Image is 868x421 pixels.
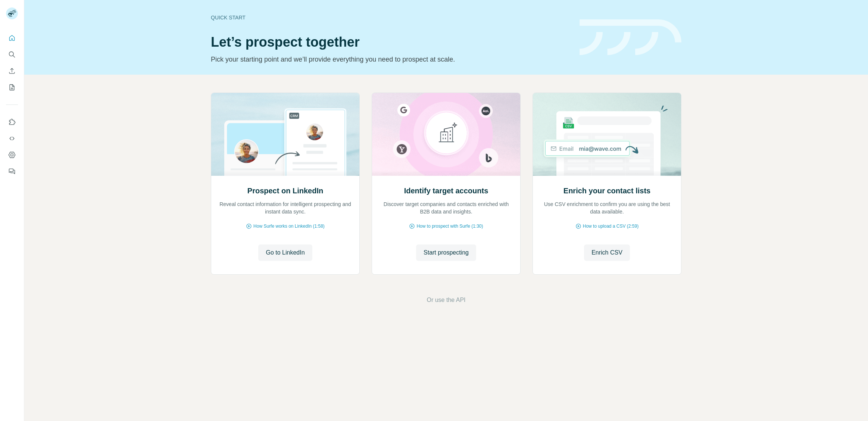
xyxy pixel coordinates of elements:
[584,244,630,261] button: Enrich CSV
[533,93,681,176] img: Enrich your contact lists
[540,200,674,215] p: Use CSV enrichment to confirm you are using the best data available.
[211,14,571,21] div: Quick start
[6,81,18,94] button: My lists
[247,185,323,196] h2: Prospect on LinkedIn
[416,223,483,230] span: How to prospect with Surfe (1:30)
[6,64,18,78] button: Enrich CSV
[6,148,18,162] button: Dashboard
[266,248,305,257] span: Go to LinkedIn
[563,185,650,196] h2: Enrich your contact lists
[591,248,622,257] span: Enrich CSV
[6,115,18,129] button: Use Surfe on LinkedIn
[6,132,18,145] button: Use Surfe API
[416,244,476,261] button: Start prospecting
[219,200,352,215] p: Reveal contact information for intelligent prospecting and instant data sync.
[6,31,18,45] button: Quick start
[372,93,521,176] img: Identify target accounts
[404,185,488,196] h2: Identify target accounts
[253,223,325,230] span: How Surfe works on LinkedIn (1:58)
[424,248,469,257] span: Start prospecting
[580,19,681,56] img: banner
[380,200,513,215] p: Discover target companies and contacts enriched with B2B data and insights.
[211,35,571,50] h1: Let’s prospect together
[583,223,638,230] span: How to upload a CSV (2:59)
[6,48,18,61] button: Search
[258,244,312,261] button: Go to LinkedIn
[6,165,18,178] button: Feedback
[211,54,571,65] p: Pick your starting point and we’ll provide everything you need to prospect at scale.
[427,296,465,305] button: Or use the API
[211,93,360,176] img: Prospect on LinkedIn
